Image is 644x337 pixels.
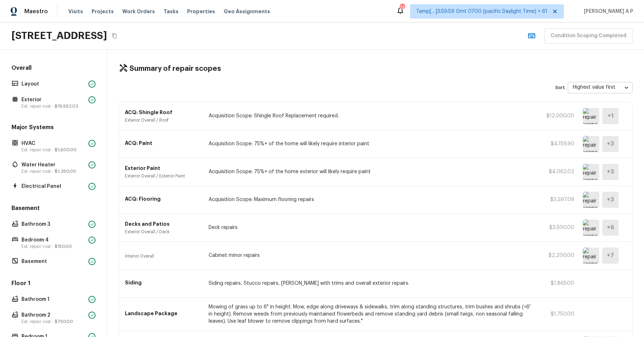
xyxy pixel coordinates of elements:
[400,4,405,11] div: 733
[583,248,599,264] img: repair scope asset
[55,244,72,249] span: $150.00
[21,296,86,303] p: Bathroom 1
[555,85,565,91] p: Sort
[55,169,76,174] span: $1,350.00
[542,112,574,119] p: $12,000.00
[21,258,86,265] p: Basement
[583,108,599,124] img: repair scope asset
[125,109,200,116] p: ACQ: Shingle Roof
[68,8,83,15] span: Visits
[11,29,107,42] h2: [STREET_ADDRESS]
[10,204,97,214] h5: Basement
[542,168,574,175] p: $4,062.02
[209,140,533,147] p: Acquisition Scope: 75%+ of the home will likely require interior paint
[122,8,155,15] span: Work Orders
[125,140,200,147] p: ACQ: Paint
[608,112,614,120] h5: + 1
[607,224,614,231] h5: + 6
[10,279,97,289] h5: Floor 1
[125,310,200,317] p: Landscape Package
[10,64,97,73] h5: Overall
[416,8,547,15] span: Tamp[…]3:59:59 Gmt 0700 (pacific Daylight Time) + 61
[607,168,614,176] h5: + 3
[583,164,599,180] img: repair scope asset
[209,168,533,175] p: Acquisition Scope: 75%+ of the home exterior will likely require paint
[21,183,86,190] p: Electrical Panel
[224,8,270,15] span: Geo Assignments
[21,244,86,249] p: Est. repair cost -
[542,140,574,147] p: $4,159.90
[21,168,86,174] p: Est. repair cost -
[568,78,633,97] div: Highest value first
[21,236,86,244] p: Bedroom 4
[24,8,48,15] span: Maestro
[55,148,77,152] span: $1,600.00
[542,252,574,259] p: $2,200.00
[209,303,533,325] p: Mowing of grass up to 6" in height. Mow, edge along driveways & sidewalks, trim along standing st...
[209,196,533,203] p: Acquisition Scope: Maximum flooring repairs
[125,220,200,228] p: Decks and Patios
[125,117,200,123] p: Exterior Overall / Roof
[125,165,200,172] p: Exterior Paint
[164,9,179,14] span: Tasks
[21,221,86,228] p: Bathroom 3
[583,192,599,208] img: repair scope asset
[542,196,574,203] p: $3,597.09
[21,319,86,324] p: Est. repair cost -
[542,311,574,318] p: $1,750.00
[125,253,200,259] p: Interior Overall
[21,103,86,109] p: Est. repair cost -
[10,123,97,133] h5: Major Systems
[542,280,574,287] p: $1,865.00
[583,220,599,236] img: repair scope asset
[125,279,200,286] p: Siding
[21,161,86,168] p: Water Heater
[581,8,633,15] span: [PERSON_NAME] A P
[607,140,614,148] h5: + 3
[187,8,215,15] span: Properties
[92,8,114,15] span: Projects
[21,140,86,147] p: HVAC
[209,112,533,119] p: Acquisition Scope: Shingle Roof Replacement required.
[110,31,119,40] button: Copy Address
[209,224,533,231] p: Deck repairs
[55,319,73,324] span: $750.00
[130,64,221,73] h4: Summary of repair scopes
[55,104,78,108] span: $19,562.02
[542,224,574,231] p: $3,500.00
[125,173,200,179] p: Exterior Overall / Exterior Paint
[583,136,599,152] img: repair scope asset
[125,195,200,202] p: ACQ: Flooring
[21,96,86,103] p: Exterior
[125,229,200,235] p: Exterior Overall / Deck
[21,147,86,153] p: Est. repair cost -
[209,252,533,259] p: Cabinet minor repairs
[21,312,86,319] p: Bathroom 2
[209,280,533,287] p: Siding repairs, Stucco repairs, [PERSON_NAME] with trims and overall exterior repairs.
[607,196,614,204] h5: + 3
[21,80,86,88] p: Layout
[607,251,614,259] h5: + 7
